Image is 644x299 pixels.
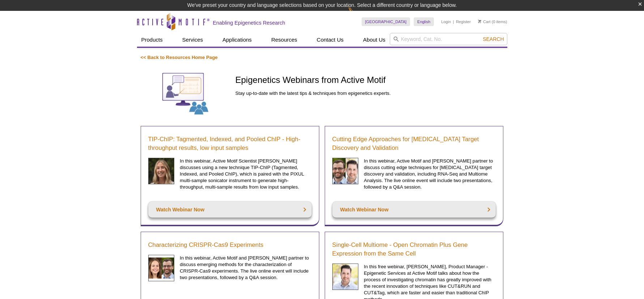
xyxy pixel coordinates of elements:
img: Cancer Discovery Webinar [332,158,359,184]
a: Resources [267,33,302,47]
a: About Us [359,33,390,47]
a: Cutting Edge Approaches for [MEDICAL_DATA] Target Discovery and Validation [332,135,496,152]
a: [GEOGRAPHIC_DATA] [362,17,410,26]
img: Change Here [348,5,367,22]
p: In this webinar, Active Motif and [PERSON_NAME] partner to discuss emerging methods for the chara... [180,255,311,281]
input: Keyword, Cat. No. [390,33,507,45]
li: | [453,17,454,26]
img: CRISPR Webinar [148,255,175,281]
a: Login [441,19,451,24]
a: Products [137,33,167,47]
a: Single-Cell Multiome - Open Chromatin Plus Gene Expression from the Same Cell [332,241,496,258]
img: Webinars [141,68,230,119]
h1: Epigenetics Webinars from Active Motif [235,75,504,86]
a: Register [456,19,471,24]
button: Search [481,36,506,42]
p: Stay up-to-date with the latest tips & techniques from epigenetics experts. [235,90,504,97]
a: Watch Webinar Now [148,202,312,218]
h2: Enabling Epigenetics Research [213,20,285,26]
a: TIP-ChIP: Tagmented, Indexed, and Pooled ChIP - High-throughput results, low input samples [148,135,312,152]
li: (0 items) [478,17,507,26]
a: Applications [218,33,256,47]
a: << Back to Resources Home Page [141,55,218,60]
a: Cart [478,19,491,24]
img: Single-Cell Multiome Webinar [332,264,359,290]
a: Contact Us [312,33,348,47]
p: In this webinar, Active Motif Scientist [PERSON_NAME] discusses using a new technique TIP-ChIP (T... [180,158,311,190]
span: Search [483,36,504,42]
img: Sarah Traynor headshot [148,158,175,184]
p: In this webinar, Active Motif and [PERSON_NAME] partner to discuss cutting edge techniques for [M... [364,158,495,190]
a: Characterizing CRISPR-Cas9 Experiments [148,241,264,249]
img: Your Cart [478,20,481,23]
a: Watch Webinar Now [332,202,496,218]
a: English [414,17,434,26]
a: Services [178,33,208,47]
